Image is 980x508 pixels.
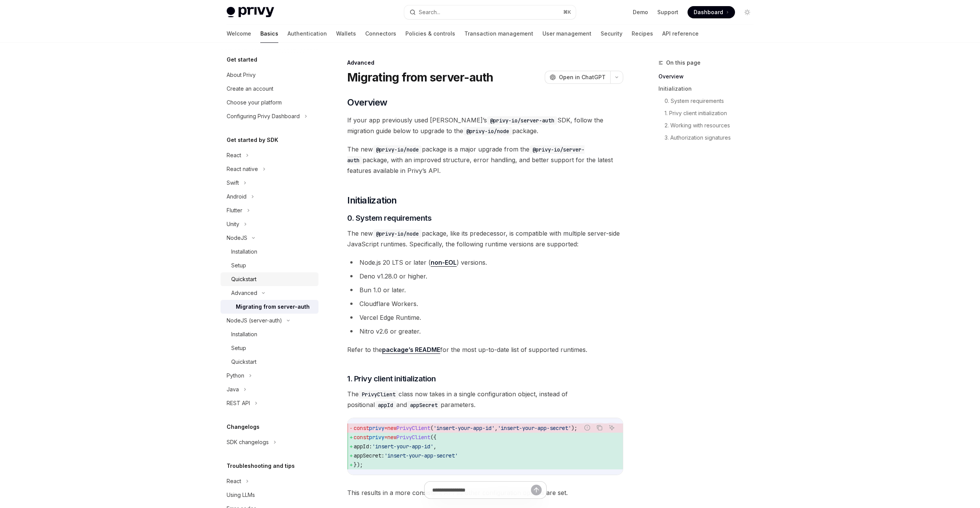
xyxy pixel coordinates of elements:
a: Quickstart [220,272,318,286]
a: Transaction management [464,24,533,43]
input: Ask a question... [432,482,531,498]
span: The new package is a major upgrade from the package, with an improved structure, error handling, ... [347,144,623,176]
div: Installation [231,330,257,339]
button: Android [220,190,318,204]
div: Configuring Privy Dashboard [227,112,300,121]
span: The new package, like its predecessor, is compatible with multiple server-side JavaScript runtime... [347,228,623,249]
span: ( [430,425,433,431]
a: Recipes [632,24,653,43]
code: @privy-io/server-auth [487,116,557,125]
div: React [227,151,241,160]
span: new [387,434,397,441]
span: Refer to the for the most up-to-date list of supported runtimes. [347,344,623,355]
code: @privy-io/node [373,230,422,238]
a: Policies & controls [405,24,455,43]
a: Migrating from server-auth [220,300,318,314]
code: appId [375,401,396,409]
div: Python [227,371,244,380]
a: Installation [220,245,318,259]
span: 0. System requirements [347,213,431,223]
a: 0. System requirements [658,95,759,107]
button: NodeJS [220,231,318,245]
span: Open in ChatGPT [559,73,606,81]
button: Send message [531,485,542,495]
div: SDK changelogs [227,438,269,447]
div: Search... [419,8,440,17]
div: Create an account [227,84,273,93]
div: Setup [231,261,246,270]
a: 3. Authorization signatures [658,132,759,144]
span: = [384,434,387,441]
div: Choose your platform [227,98,282,107]
button: React native [220,162,318,176]
h5: Get started by SDK [227,135,278,145]
a: Setup [220,341,318,355]
code: PrivyClient [359,390,399,399]
button: React [220,474,318,488]
div: Android [227,192,247,201]
div: Quickstart [231,357,256,366]
div: Unity [227,220,239,229]
code: @privy-io/node [463,127,512,135]
li: Node.js 20 LTS or later ( ) versions. [347,257,623,268]
span: The class now takes in a single configuration object, instead of positional and parameters. [347,389,623,410]
button: Copy the contents from the code block [595,423,604,433]
button: Ask AI [607,423,617,433]
h5: Troubleshooting and tips [227,461,295,471]
button: Toggle dark mode [741,6,753,18]
a: Security [601,24,622,43]
a: Setup [220,259,318,272]
a: Support [657,8,678,16]
a: Choose your platform [220,96,318,109]
button: Report incorrect code [582,423,592,433]
a: Wallets [336,24,356,43]
a: Create an account [220,82,318,96]
span: new [387,425,397,431]
button: Search...⌘K [404,5,576,19]
span: ); [571,425,577,431]
button: Open in ChatGPT [545,71,610,84]
div: Advanced [347,59,623,67]
a: User management [542,24,591,43]
a: Initialization [658,83,759,95]
span: appSecret: [354,452,384,459]
div: Advanced [231,288,257,298]
div: Quickstart [231,275,256,284]
a: Dashboard [688,6,735,18]
span: }); [354,461,363,468]
span: ⌘ K [563,9,571,15]
a: 2. Working with resources [658,119,759,132]
div: Setup [231,344,246,353]
div: React [227,477,241,486]
li: Bun 1.0 or later. [347,285,623,295]
span: Overview [347,96,387,109]
span: = [384,425,387,431]
li: Nitro v2.6 or greater. [347,326,623,337]
span: Initialization [347,194,397,207]
button: Unity [220,217,318,231]
div: Java [227,385,239,394]
span: PrivyClient [397,425,430,431]
img: light logo [227,7,274,18]
a: API reference [662,24,699,43]
a: About Privy [220,68,318,82]
button: NodeJS (server-auth) [220,314,318,327]
span: , [433,443,436,450]
button: Flutter [220,204,318,217]
div: Flutter [227,206,242,215]
h1: Migrating from server-auth [347,70,493,84]
span: ({ [430,434,436,441]
a: Overview [658,70,759,83]
a: Connectors [365,24,396,43]
button: Swift [220,176,318,190]
code: @privy-io/node [373,145,422,154]
a: 1. Privy client initialization [658,107,759,119]
a: Demo [633,8,648,16]
span: 1. Privy client initialization [347,373,436,384]
div: Migrating from server-auth [236,302,310,311]
span: , [495,425,498,431]
code: appSecret [407,401,441,409]
div: Installation [231,247,257,256]
span: 'insert-your-app-secret' [384,452,458,459]
a: Authentication [287,24,327,43]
